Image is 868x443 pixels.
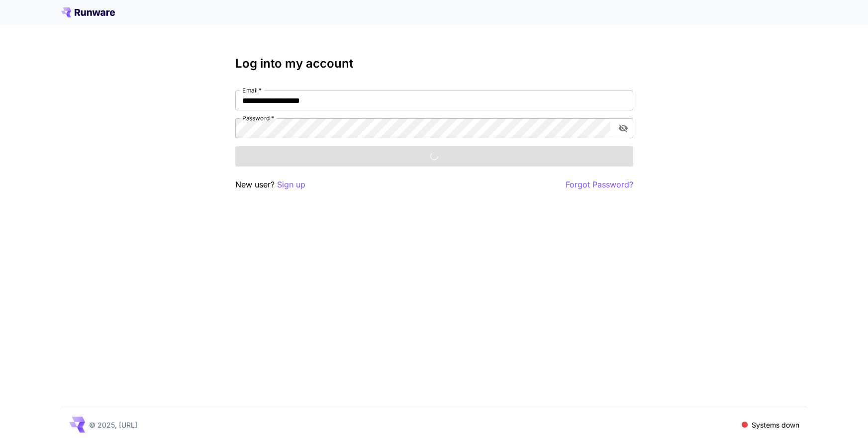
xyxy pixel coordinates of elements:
p: Systems down [752,420,799,430]
button: Forgot Password? [566,178,633,191]
button: Sign up [277,178,305,191]
button: toggle password visibility [614,119,632,137]
h3: Log into my account [235,57,633,71]
p: New user? [235,178,305,191]
p: © 2025, [URL] [89,420,137,430]
label: Email [242,86,262,94]
label: Password [242,114,274,122]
